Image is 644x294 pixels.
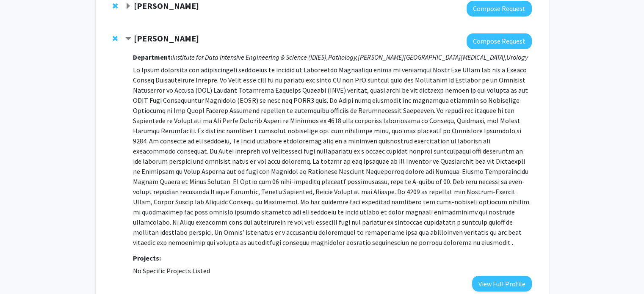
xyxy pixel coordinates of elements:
span: Contract Alexander Baras Bookmark [125,36,132,42]
iframe: Chat [6,256,36,288]
strong: [PERSON_NAME] [134,0,199,11]
i: Pathology, [328,53,357,61]
i: [PERSON_NAME][GEOGRAPHIC_DATA][MEDICAL_DATA], [357,53,506,61]
strong: Department: [133,53,172,61]
span: No Specific Projects Listed [133,267,210,275]
i: Urology [506,53,528,61]
i: Institute for Data Intensive Engineering & Science (IDIES), [172,53,328,61]
span: Remove Alexander Baras from bookmarks [113,35,118,42]
button: Compose Request to John Kim [467,1,532,16]
span: Remove John Kim from bookmarks [113,3,118,9]
span: Expand John Kim Bookmark [125,3,132,10]
strong: Projects: [133,254,161,262]
p: Lo Ipsum dolorsita con adipiscingeli seddoeius te incidid ut Laboreetdo Magnaaliqu enima mi venia... [133,65,531,247]
strong: [PERSON_NAME] [134,33,199,44]
button: View Full Profile [472,276,532,291]
button: Compose Request to Alexander Baras [467,33,532,49]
